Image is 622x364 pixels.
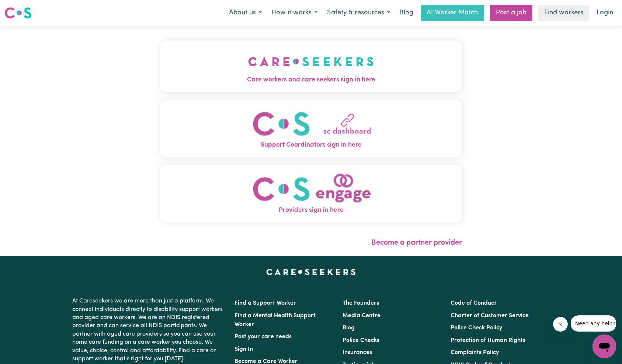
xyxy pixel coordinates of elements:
[160,75,462,85] span: Care workers and care seekers sign in here
[160,41,462,92] button: Care workers and care seekers sign in here
[234,300,296,306] a: Find a Support Worker
[553,317,568,332] iframe: Close message
[4,4,32,21] a: Careseekers logo
[451,350,499,356] a: Complaints Policy
[160,165,462,223] button: Providers sign in here
[451,313,529,319] a: Charter of Customer Service
[343,300,379,306] a: The Founders
[490,5,532,21] a: Post a job
[160,99,462,157] button: Support Coordinators sign in here
[234,334,292,340] a: Post your care needs
[160,206,462,215] span: Providers sign in here
[592,5,618,21] a: Login
[395,5,418,21] a: Blog
[343,313,381,319] a: Media Centre
[160,140,462,150] span: Support Coordinators sign in here
[343,350,372,356] a: Insurances
[234,346,253,352] a: Sign In
[571,315,616,332] iframe: Message from company
[421,5,484,21] a: AI Worker Match
[451,337,525,343] a: Protection of Human Rights
[593,335,616,358] iframe: Button to launch messaging window
[234,313,316,328] a: Find a Mental Health Support Worker
[343,325,355,331] a: Blog
[266,269,356,275] a: Careseekers home page
[224,5,267,21] button: About us
[451,325,502,331] a: Police Check Policy
[538,5,589,21] a: Find workers
[4,6,32,20] img: Careseekers logo
[343,337,379,343] a: Police Checks
[451,300,496,306] a: Code of Conduct
[371,239,462,246] a: Become a partner provider
[267,5,322,21] button: How it works
[322,5,395,21] button: Safety & resources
